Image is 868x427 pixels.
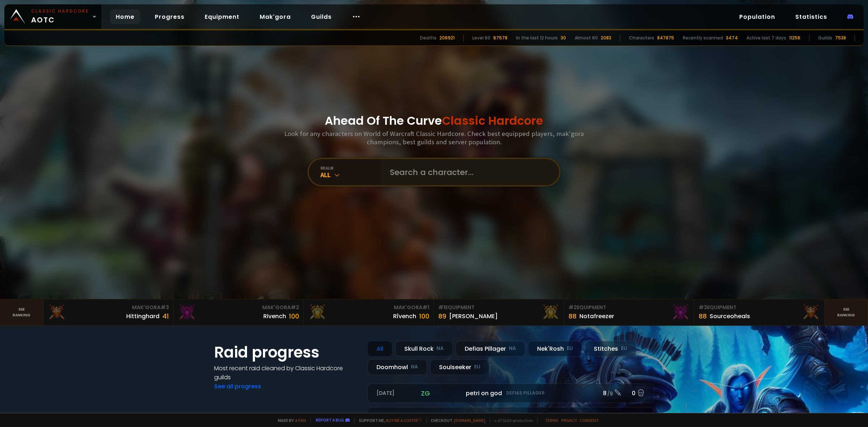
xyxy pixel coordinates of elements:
div: Nek'Rosh [528,341,582,356]
a: Seeranking [825,299,868,325]
div: 88 [569,311,576,321]
a: Equipment [199,9,245,24]
h1: Ahead Of The Curve [325,112,543,129]
div: Almost 60 [575,35,598,41]
div: Mak'Gora [48,304,169,311]
div: realm [320,165,381,171]
div: Rivench [263,312,286,321]
div: 88 [699,311,707,321]
small: EU [474,363,480,371]
div: Characters [629,35,654,41]
a: #2Equipment88Notafreezer [564,299,694,325]
div: 41 [162,311,169,321]
a: Mak'gora [254,9,297,24]
span: Classic Hardcore [442,112,543,129]
h4: Most recent raid cleaned by Classic Hardcore guilds [214,364,359,382]
small: EU [621,345,627,352]
div: Equipment [699,304,820,311]
span: # 1 [422,304,429,311]
a: Consent [580,418,599,423]
div: 30 [561,35,566,41]
a: #1Equipment89[PERSON_NAME] [434,299,564,325]
a: Privacy [561,418,577,423]
a: #3Equipment88Sourceoheals [694,299,825,325]
span: # 1 [438,304,445,311]
a: Mak'Gora#3Hittinghard41 [43,299,174,325]
div: 847875 [657,35,674,41]
div: 206921 [439,35,455,41]
a: [DOMAIN_NAME] [454,418,485,423]
div: Soulseeker [430,359,489,375]
a: Buy me a coffee [386,418,422,423]
span: Checkout [426,418,485,423]
div: Mak'Gora [178,304,299,311]
h3: Look for any characters on World of Warcraft Classic Hardcore. Check best equipped players, mak'g... [281,129,587,146]
div: 3474 [726,35,738,41]
div: Recently scanned [683,35,723,41]
div: Stitches [585,341,636,356]
div: Defias Pillager [456,341,525,356]
a: See all progress [214,382,261,390]
div: Active last 7 days [746,35,786,41]
small: NA [411,363,418,371]
div: All [367,341,392,356]
span: # 2 [291,304,299,311]
div: Level 60 [472,35,490,41]
div: Equipment [569,304,690,311]
a: Progress [149,9,190,24]
span: Made by [273,418,306,423]
a: Report a bug [316,417,344,423]
div: 11256 [789,35,800,41]
a: Terms [545,418,558,423]
small: Classic Hardcore [31,8,89,14]
span: AOTC [31,8,89,25]
small: EU [567,345,573,352]
input: Search a character... [386,159,550,185]
div: 7538 [835,35,846,41]
h1: Raid progress [214,341,359,364]
a: Classic HardcoreAOTC [4,4,101,29]
div: Hittinghard [126,312,159,321]
a: Home [110,9,140,24]
a: Mak'Gora#1Rîvench100 [304,299,434,325]
span: # 2 [569,304,577,311]
a: [DATE]roaqpetri on godDefias Pillager5 /60 [367,407,654,426]
small: NA [509,345,516,352]
div: All [320,171,381,179]
div: Mak'Gora [308,304,429,311]
span: Support me, [354,418,422,423]
div: Notafreezer [579,312,614,321]
div: Rîvench [393,312,416,321]
a: Mak'Gora#2Rivench100 [174,299,304,325]
span: # 3 [699,304,707,311]
a: Population [733,9,781,24]
div: 2083 [601,35,611,41]
a: [DATE]zgpetri on godDefias Pillager8 /90 [367,384,654,403]
span: # 3 [161,304,169,311]
div: Skull Rock [395,341,453,356]
div: Doomhowl [367,359,427,375]
div: 67578 [493,35,507,41]
div: Deaths [420,35,437,41]
div: Equipment [438,304,559,311]
div: Sourceoheals [710,312,750,321]
a: Guilds [305,9,337,24]
div: In the last 12 hours [516,35,558,41]
div: [PERSON_NAME] [449,312,498,321]
div: 100 [289,311,299,321]
div: 100 [419,311,429,321]
small: NA [437,345,444,352]
a: a fan [295,418,306,423]
a: Statistics [790,9,833,24]
span: v. d752d5 - production [490,418,533,423]
div: 89 [438,311,446,321]
div: Guilds [818,35,832,41]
